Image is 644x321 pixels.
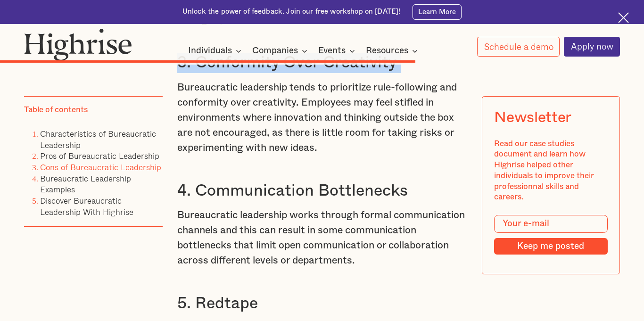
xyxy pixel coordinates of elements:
div: Events [318,45,358,57]
a: Characteristics of Bureaucratic Leadership [40,127,156,151]
p: Bureaucratic leadership works through formal communication channels and this can result in some c... [177,208,467,268]
a: Learn More [413,4,462,20]
a: Pros of Bureaucratic Leadership [40,150,159,163]
img: Cross icon [618,12,629,23]
div: Newsletter [494,109,571,127]
div: Companies [252,45,310,57]
a: Schedule a demo [477,37,560,57]
a: Discover Bureaucratic Leadership With Highrise [40,195,133,219]
div: Events [318,45,346,57]
h3: 5. Redtape [177,294,467,314]
p: Bureaucratic leadership tends to prioritize rule-following and conformity over creativity. Employ... [177,80,467,156]
a: Cons of Bureaucratic Leadership [40,161,161,174]
div: Unlock the power of feedback. Join our free workshop on [DATE]! [182,7,400,16]
h3: 4. Communication Bottlenecks [177,181,467,201]
input: Your e-mail [494,215,607,233]
div: Table of contents [24,105,88,116]
form: Modal Form [494,215,607,255]
div: Resources [366,45,408,57]
div: Individuals [188,45,244,57]
a: Bureaucratic Leadership Examples [40,172,131,196]
img: Highrise logo [24,28,132,61]
div: Resources [366,45,421,57]
div: Companies [252,45,298,57]
div: Individuals [188,45,232,57]
input: Keep me posted [494,238,607,255]
div: Read our case studies document and learn how Highrise helped other individuals to improve their p... [494,139,607,203]
a: Apply now [564,37,620,57]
